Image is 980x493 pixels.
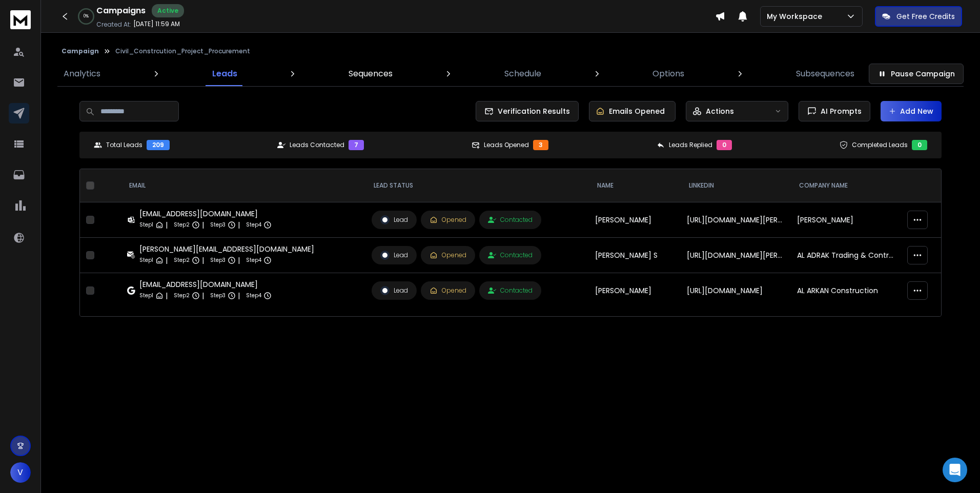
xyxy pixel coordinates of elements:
[681,238,791,273] td: [URL][DOMAIN_NAME][PERSON_NAME]
[57,61,107,86] a: Analytics
[912,140,927,150] div: 0
[121,169,365,202] th: EMAIL
[342,61,399,86] a: Sequences
[349,140,364,150] div: 7
[430,251,466,259] div: Opened
[238,255,240,265] p: |
[115,47,250,55] p: Civil_Constrcution_Project_Procurement
[210,255,226,265] p: Step 3
[791,169,901,202] th: Company Name
[133,20,180,28] p: [DATE] 11:59 AM
[669,141,712,149] p: Leads Replied
[589,238,681,273] td: [PERSON_NAME] S
[139,220,153,230] p: Step 1
[62,47,99,55] button: Campaign
[533,140,548,150] div: 3
[875,6,962,27] button: Get Free Credits
[10,462,31,483] button: V
[246,291,261,301] p: Step 4
[681,202,791,238] td: [URL][DOMAIN_NAME][PERSON_NAME]
[790,61,861,86] a: Subsequences
[791,273,901,309] td: AL ARKAN Construction
[139,244,314,254] div: [PERSON_NAME][EMAIL_ADDRESS][DOMAIN_NAME]
[791,202,901,238] td: [PERSON_NAME]
[484,141,529,149] p: Leads Opened
[488,251,533,259] div: Contacted
[494,106,570,116] span: Verification Results
[174,291,190,301] p: Step 2
[166,220,168,230] p: |
[210,220,226,230] p: Step 3
[64,68,100,80] p: Analytics
[498,61,547,86] a: Schedule
[896,11,955,22] p: Get Free Credits
[652,68,684,80] p: Options
[767,11,826,22] p: My Workspace
[96,20,131,29] p: Created At:
[152,4,184,17] div: Active
[881,101,942,121] button: Add New
[646,61,690,86] a: Options
[476,101,579,121] button: Verification Results
[380,286,408,295] div: Lead
[139,279,272,290] div: [EMAIL_ADDRESS][DOMAIN_NAME]
[206,61,243,86] a: Leads
[943,458,967,482] div: Open Intercom Messenger
[791,238,901,273] td: AL ADRAK Trading & Contracting
[430,286,466,295] div: Opened
[380,215,408,224] div: Lead
[488,216,533,224] div: Contacted
[589,202,681,238] td: [PERSON_NAME]
[589,169,681,202] th: NAME
[147,140,170,150] div: 209
[238,291,240,301] p: |
[681,169,791,202] th: LinkedIn
[796,68,854,80] p: Subsequences
[365,169,589,202] th: LEAD STATUS
[869,64,964,84] button: Pause Campaign
[349,68,393,80] p: Sequences
[504,68,541,80] p: Schedule
[166,255,168,265] p: |
[139,209,272,219] div: [EMAIL_ADDRESS][DOMAIN_NAME]
[174,255,190,265] p: Step 2
[210,291,226,301] p: Step 3
[430,216,466,224] div: Opened
[799,101,870,121] button: AI Prompts
[488,286,533,295] div: Contacted
[212,68,237,80] p: Leads
[681,273,791,309] td: [URL][DOMAIN_NAME]
[202,291,204,301] p: |
[10,10,31,29] img: logo
[380,251,408,260] div: Lead
[139,255,153,265] p: Step 1
[96,5,146,17] h1: Campaigns
[174,220,190,230] p: Step 2
[106,141,142,149] p: Total Leads
[852,141,908,149] p: Completed Leads
[202,220,204,230] p: |
[717,140,732,150] div: 0
[166,291,168,301] p: |
[246,255,261,265] p: Step 4
[816,106,862,116] span: AI Prompts
[202,255,204,265] p: |
[246,220,261,230] p: Step 4
[139,291,153,301] p: Step 1
[84,13,89,19] p: 0 %
[290,141,344,149] p: Leads Contacted
[238,220,240,230] p: |
[706,106,734,116] p: Actions
[609,106,665,116] p: Emails Opened
[589,273,681,309] td: [PERSON_NAME]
